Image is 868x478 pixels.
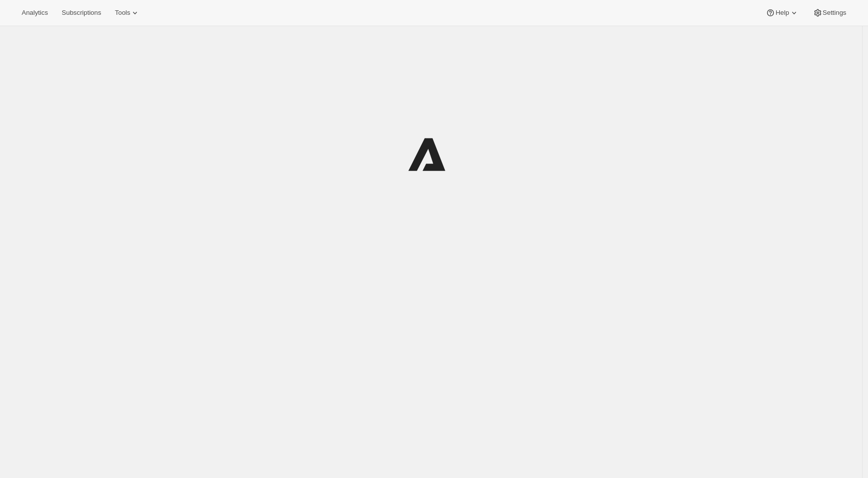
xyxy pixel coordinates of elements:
button: Help [760,6,804,20]
button: Analytics [16,6,54,20]
button: Tools [109,6,146,20]
span: Analytics [22,9,48,17]
span: Tools [115,9,130,17]
button: Subscriptions [56,6,107,20]
span: Settings [823,9,846,17]
span: Subscriptions [62,9,101,17]
button: Settings [807,6,852,20]
span: Help [775,9,789,17]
